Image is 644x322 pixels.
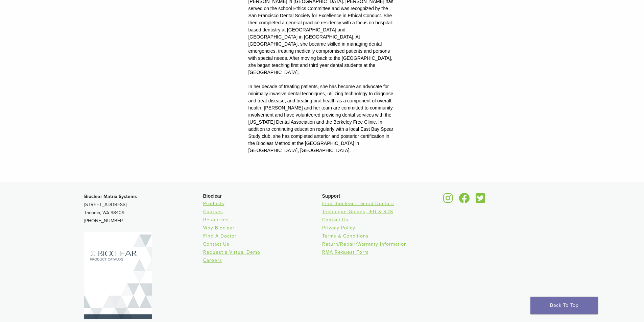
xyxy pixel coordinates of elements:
[203,217,229,223] a: Resources
[203,225,235,231] a: Why Bioclear
[84,232,152,319] img: Bioclear
[322,209,393,215] a: Technique Guides, IFU & SDS
[441,197,455,204] a: Bioclear
[203,201,224,206] a: Products
[322,217,349,223] a: Contact Us
[322,193,340,199] span: Support
[457,197,472,204] a: Bioclear
[530,297,598,314] a: Back To Top
[322,249,368,255] a: RMA Request Form
[203,249,260,255] a: Request a Virtual Demo
[474,197,488,204] a: Bioclear
[322,201,394,206] a: Find Bioclear Trained Doctors
[203,257,222,263] a: Careers
[203,193,222,199] span: Bioclear
[203,233,237,239] a: Find A Doctor
[203,241,230,247] a: Contact Us
[203,209,223,215] a: Courses
[84,193,203,225] p: [STREET_ADDRESS] Tacoma, WA 98409 [PHONE_NUMBER]
[322,241,407,247] a: Return/Repair/Warranty Information
[322,225,355,231] a: Privacy Policy
[322,233,369,239] a: Terms & Conditions
[84,194,137,199] strong: Bioclear Matrix Systems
